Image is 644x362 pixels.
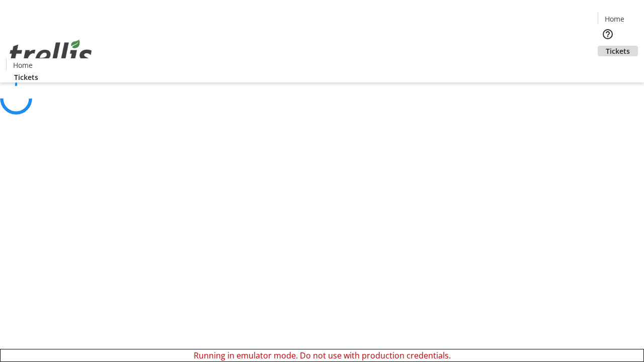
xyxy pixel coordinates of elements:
span: Home [13,60,33,70]
a: Home [7,60,39,70]
a: Tickets [598,46,638,56]
span: Home [605,14,624,24]
span: Tickets [14,72,38,82]
button: Help [598,24,618,44]
button: Cart [598,56,618,76]
span: Tickets [606,46,630,56]
img: Orient E2E Organization FZWMiyZG2E's Logo [6,29,96,79]
a: Tickets [6,72,46,82]
a: Home [598,14,630,24]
